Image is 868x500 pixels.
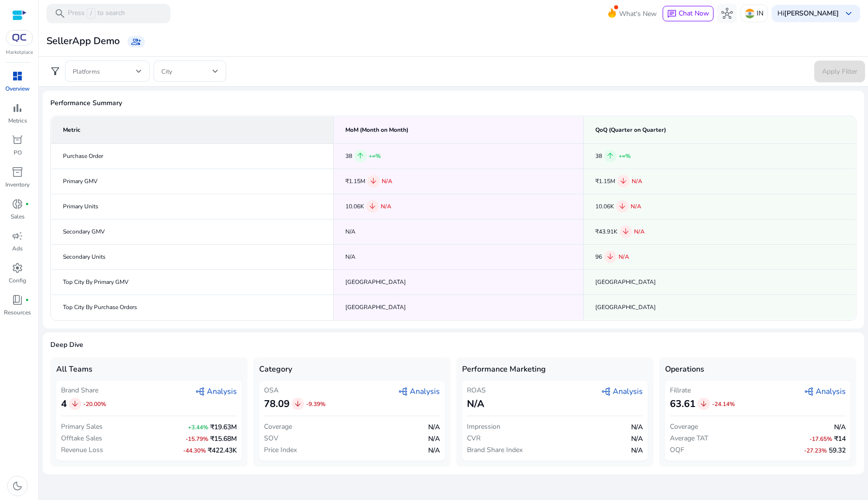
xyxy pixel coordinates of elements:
[804,387,814,396] span: graph_2
[717,4,737,23] button: hub
[4,308,31,317] p: Resources
[699,400,708,408] span: arrow_downward
[428,434,440,443] span: N/A
[784,9,839,18] b: [PERSON_NAME]
[210,422,237,432] span: ₹19.63M
[264,434,279,443] span: SOV
[195,387,205,396] span: graph_2
[467,386,486,395] div: ROAS
[595,150,844,162] div: 38
[12,244,23,253] p: Ads
[618,202,627,211] span: arrow_downward
[595,277,844,287] div: [GEOGRAPHIC_DATA]
[670,386,735,395] div: Fillrate
[264,422,292,432] span: Coverage
[208,446,237,455] span: ₹422.43K
[631,422,643,432] span: N/A
[467,445,523,455] span: Brand Share Index
[345,175,572,187] div: ₹1.15M
[61,434,102,443] span: Offtake Sales
[467,434,480,443] span: CVR
[667,9,677,19] span: chat
[462,363,546,375] span: Performance Marketing
[68,8,125,19] p: Press to search
[46,35,120,47] h3: SellerApp Demo
[12,230,23,242] span: campaign
[294,400,302,408] span: arrow_downward
[595,302,844,312] div: [GEOGRAPHIC_DATA]
[12,166,23,178] span: inventory_2
[51,169,334,194] td: Primary GMV
[670,397,696,411] span: 63.61
[631,446,643,455] span: N/A
[333,116,583,143] th: MoM (Month on Month)
[679,9,709,18] span: Chat Now
[12,198,23,210] span: donut_small
[6,49,33,56] p: Marketplace
[188,423,208,431] span: +3.44%
[14,148,22,157] p: PO
[345,150,572,162] div: 38
[51,143,334,169] td: Purchase Order
[49,65,61,77] span: filter_alt
[54,8,66,19] span: search
[757,5,763,22] p: IN
[345,302,572,312] div: [GEOGRAPHIC_DATA]
[56,363,93,375] span: All Teams
[670,445,684,455] span: OQF
[210,434,237,443] span: ₹15.68M
[834,422,846,432] span: N/A
[745,9,755,18] img: in.svg
[71,400,79,408] span: arrow_downward
[670,422,698,432] span: Coverage
[619,177,628,186] span: arrow_downward
[428,446,440,455] span: N/A
[259,363,292,375] span: Category
[131,37,141,47] span: group_add
[11,212,25,221] p: Sales
[51,194,334,219] td: Primary Units
[368,202,377,211] span: arrow_downward
[632,177,642,185] span: N/A
[369,152,381,160] span: +∞%
[595,175,844,187] div: ₹1.15M
[61,386,106,395] div: Brand Share
[804,447,827,454] span: -27.23%
[83,400,106,408] span: -20.00%
[601,386,643,397] span: Analysis
[398,387,408,396] span: graph_2
[264,445,297,455] span: Price Index
[670,434,708,443] span: Average TAT
[345,252,572,262] div: N/A
[12,102,23,114] span: bar_chart
[12,134,23,146] span: orders
[381,203,391,210] span: N/A
[61,397,67,411] span: 4
[428,422,440,432] span: N/A
[606,152,615,160] span: arrow_upward
[11,34,28,42] img: QC-logo.svg
[5,84,30,93] p: Overview
[12,294,23,306] span: book_4
[634,228,645,235] span: N/A
[195,386,237,397] span: Analysis
[51,219,334,244] td: Secondary GMV
[5,180,30,189] p: Inventory
[25,298,29,302] span: fiber_manual_record
[369,177,378,186] span: arrow_downward
[595,200,844,213] div: 10.06K
[595,250,844,263] div: 96
[804,386,846,397] span: Analysis
[382,177,392,185] span: N/A
[61,445,103,455] span: Revenue Loss
[721,8,733,19] span: hub
[345,200,572,213] div: 10.06K
[264,397,290,411] span: 78.09
[595,225,844,238] div: ₹43.91K
[619,5,657,22] span: What's New
[264,386,325,395] div: OSA
[398,386,440,397] span: Analysis
[601,387,611,396] span: graph_2
[467,422,500,432] span: Impression
[51,244,334,269] td: Secondary Units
